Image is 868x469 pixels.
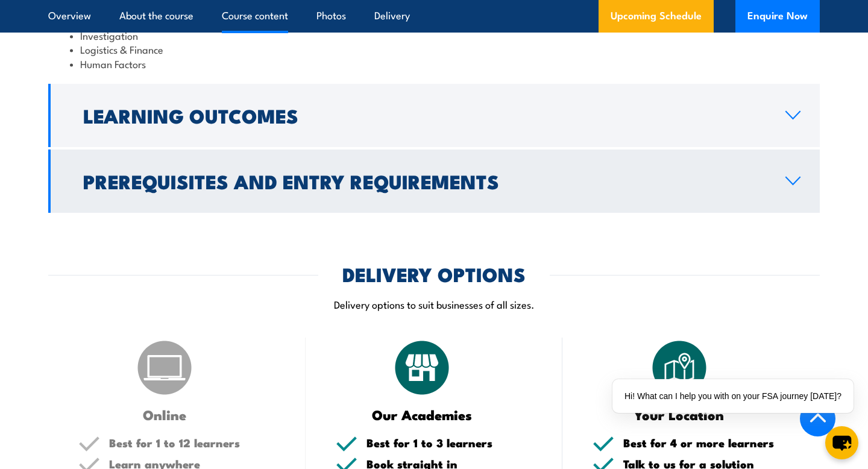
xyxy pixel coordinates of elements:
a: Learning Outcomes [48,84,820,147]
p: Delivery options to suit businesses of all sizes. [48,297,820,311]
button: chat-button [825,426,858,459]
h5: Best for 1 to 3 learners [366,437,533,449]
h5: Best for 4 or more learners [623,437,790,449]
div: Hi! What can I help you with on your FSA journey [DATE]? [612,379,854,413]
h5: Best for 1 to 12 learners [109,437,275,449]
li: Investigation [70,28,798,42]
h3: Your Location [593,408,766,421]
h2: DELIVERY OPTIONS [342,265,526,282]
h2: Learning Outcomes [83,107,766,124]
h2: Prerequisites and Entry Requirements [83,172,766,189]
h3: Online [78,408,251,421]
li: Logistics & Finance [70,42,798,56]
h3: Our Academies [336,408,509,421]
li: Human Factors [70,57,798,71]
a: Prerequisites and Entry Requirements [48,150,820,213]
